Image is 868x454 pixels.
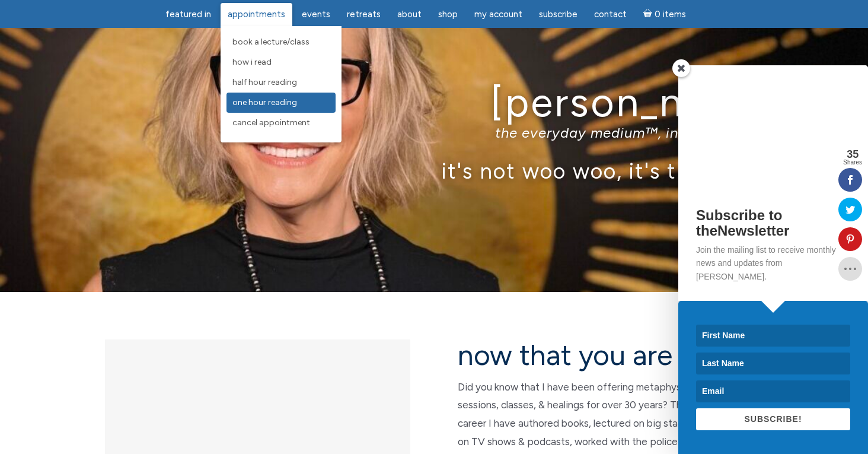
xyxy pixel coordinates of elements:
[165,9,211,20] span: featured in
[347,9,381,20] span: Retreats
[467,3,529,26] a: My Account
[843,160,862,166] span: Shares
[397,9,422,20] span: About
[302,9,330,20] span: Events
[390,3,429,26] a: About
[228,9,285,20] span: Appointments
[643,9,655,20] i: Cart
[232,118,310,128] span: Cancel Appointment
[696,208,850,239] h2: Subscribe to theNewsletter
[587,3,634,26] a: Contact
[696,408,850,430] button: SUBSCRIBE!
[458,339,763,371] h2: now that you are here…
[87,80,781,125] h1: [PERSON_NAME]
[655,10,686,19] span: 0 items
[232,57,272,67] span: How I Read
[532,3,585,26] a: Subscribe
[295,3,337,26] a: Events
[158,3,218,26] a: featured in
[226,113,336,133] a: Cancel Appointment
[636,2,693,26] a: Cart0 items
[87,158,781,183] p: it's not woo woo, it's true true™
[696,380,850,402] input: Email
[696,353,850,374] input: Last Name
[340,3,388,26] a: Retreats
[226,52,336,72] a: How I Read
[843,149,862,160] span: 35
[232,77,297,87] span: Half Hour Reading
[696,243,850,283] p: Join the mailing list to receive monthly news and updates from [PERSON_NAME].
[594,9,627,20] span: Contact
[474,9,522,20] span: My Account
[539,9,577,20] span: Subscribe
[438,9,458,20] span: Shop
[232,97,297,107] span: One Hour Reading
[87,124,781,141] p: the everyday medium™, intuitive teacher
[226,32,336,52] a: Book a Lecture/Class
[431,3,465,26] a: Shop
[221,3,292,26] a: Appointments
[696,325,850,347] input: First Name
[232,37,309,47] span: Book a Lecture/Class
[744,414,802,424] span: SUBSCRIBE!
[226,93,336,113] a: One Hour Reading
[226,72,336,93] a: Half Hour Reading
